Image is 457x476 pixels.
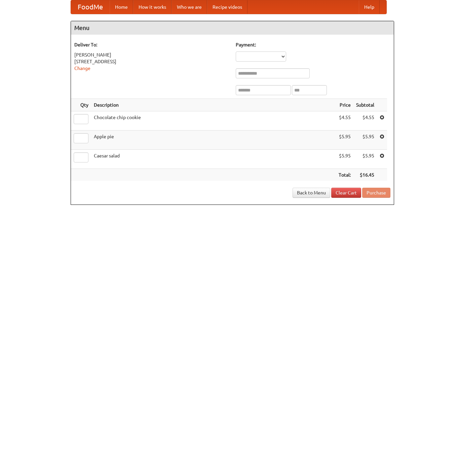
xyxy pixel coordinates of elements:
[74,41,229,48] h5: Deliver To:
[110,0,133,14] a: Home
[74,51,229,58] div: [PERSON_NAME]
[71,0,110,14] a: FoodMe
[91,150,336,169] td: Caesar salad
[74,66,90,71] a: Change
[172,0,207,14] a: Who we are
[336,169,353,181] th: Total:
[353,169,377,181] th: $16.45
[91,131,336,150] td: Apple pie
[336,131,353,150] td: $5.95
[71,21,394,35] h4: Menu
[71,99,91,111] th: Qty
[74,58,229,65] div: [STREET_ADDRESS]
[353,111,377,131] td: $4.55
[331,188,361,198] a: Clear Cart
[91,99,336,111] th: Description
[133,0,172,14] a: How it works
[362,188,390,198] button: Purchase
[336,111,353,131] td: $4.55
[336,150,353,169] td: $5.95
[236,41,390,48] h5: Payment:
[359,0,380,14] a: Help
[353,99,377,111] th: Subtotal
[336,99,353,111] th: Price
[91,111,336,131] td: Chocolate chip cookie
[207,0,247,14] a: Recipe videos
[293,188,330,198] a: Back to Menu
[353,150,377,169] td: $5.95
[353,131,377,150] td: $5.95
